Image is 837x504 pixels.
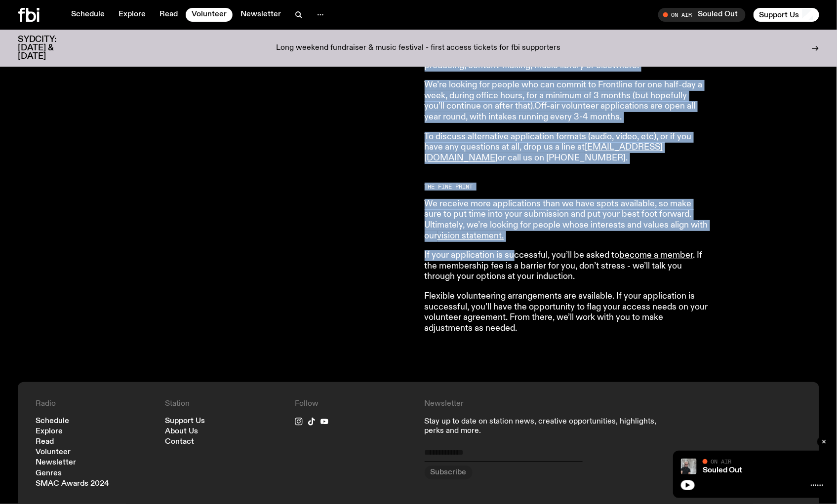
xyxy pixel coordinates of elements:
button: Subscribe [425,466,473,480]
a: Contact [165,438,195,446]
a: Volunteer [186,8,233,22]
h2: The Fine Print [425,184,709,190]
a: Schedule [65,8,111,22]
a: Explore [36,428,63,435]
a: Schedule [36,418,69,425]
h4: Newsletter [425,400,672,409]
h3: SYDCITY: [DATE] & [DATE] [18,36,81,61]
a: SMAC Awards 2024 [36,480,109,488]
p: To discuss alternative application formats (audio, video, etc), or if you have any questions at a... [425,132,709,164]
a: About Us [165,428,199,435]
a: Explore [113,8,152,22]
a: become a member [620,251,693,260]
span: Support Us [759,10,799,19]
a: Souled Out [703,466,742,474]
h4: Station [165,400,283,409]
p: If your application is successful, you’ll be asked to . If the membership fee is a barrier for yo... [425,250,709,282]
button: On AirSouled Out [658,8,746,22]
a: Read [36,438,54,446]
a: Volunteer [36,449,71,456]
a: [EMAIL_ADDRESS][DOMAIN_NAME] [425,143,663,162]
p: Flexible volunteering arrangements are available. If your application is successful, you’ll have ... [425,291,709,334]
a: Newsletter [235,8,287,22]
img: Stephen looks directly at the camera, wearing a black tee, black sunglasses and headphones around... [681,459,697,474]
p: Stay up to date on station news, creative opportunities, highlights, perks and more. [425,418,672,436]
a: Read [154,8,184,22]
a: Genres [36,470,62,477]
span: On Air [711,458,731,465]
h4: Follow [295,400,413,409]
p: We’re looking for people who can commit to Frontline for one half-day a week, during office hours... [425,80,709,122]
a: Support Us [165,418,205,425]
button: Support Us [754,8,819,22]
p: Long weekend fundraiser & music festival - first access tickets for fbi supporters [277,44,561,53]
h4: Radio [36,400,154,409]
a: vision statement. [438,232,504,240]
p: We receive more applications than we have spots available, so make sure to put time into your sub... [425,199,709,241]
a: Newsletter [36,459,76,466]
